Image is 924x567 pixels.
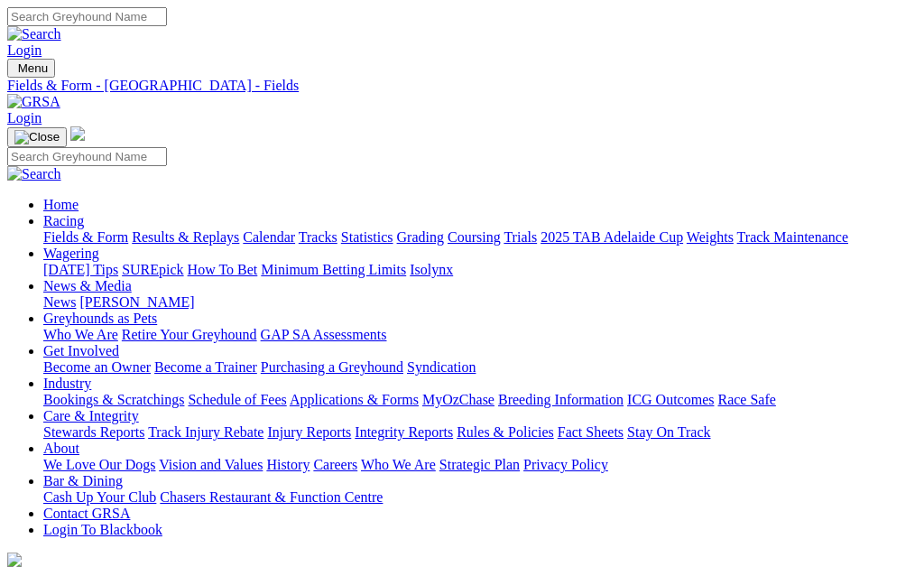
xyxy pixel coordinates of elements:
[43,197,79,212] a: Home
[43,392,917,408] div: Industry
[261,327,387,342] a: GAP SA Assessments
[43,457,917,473] div: About
[504,229,537,245] a: Trials
[687,229,734,245] a: Weights
[43,262,917,278] div: Wagering
[7,166,61,182] img: Search
[43,359,917,376] div: Get Involved
[43,359,151,375] a: Become an Owner
[422,392,494,407] a: MyOzChase
[43,489,917,506] div: Bar & Dining
[43,262,118,277] a: [DATE] Tips
[14,130,60,144] img: Close
[43,441,79,456] a: About
[299,229,337,245] a: Tracks
[243,229,295,245] a: Calendar
[261,359,403,375] a: Purchasing a Greyhound
[266,457,310,472] a: History
[448,229,501,245] a: Coursing
[43,489,156,505] a: Cash Up Your Club
[341,229,393,245] a: Statistics
[159,457,263,472] a: Vision and Values
[407,359,476,375] a: Syndication
[627,424,710,440] a: Stay On Track
[43,392,184,407] a: Bookings & Scratchings
[498,392,624,407] a: Breeding Information
[43,424,144,440] a: Stewards Reports
[43,327,917,343] div: Greyhounds as Pets
[457,424,554,440] a: Rules & Policies
[18,61,48,75] span: Menu
[188,262,258,277] a: How To Bet
[43,294,917,311] div: News & Media
[43,424,917,441] div: Care & Integrity
[148,424,263,440] a: Track Injury Rebate
[43,278,132,293] a: News & Media
[43,246,99,261] a: Wagering
[439,457,520,472] a: Strategic Plan
[43,457,155,472] a: We Love Our Dogs
[313,457,357,472] a: Careers
[43,473,123,488] a: Bar & Dining
[7,78,917,94] a: Fields & Form - [GEOGRAPHIC_DATA] - Fields
[43,327,118,342] a: Who We Are
[188,392,286,407] a: Schedule of Fees
[7,7,167,26] input: Search
[737,229,848,245] a: Track Maintenance
[79,294,194,310] a: [PERSON_NAME]
[154,359,257,375] a: Become a Trainer
[122,262,183,277] a: SUREpick
[355,424,453,440] a: Integrity Reports
[261,262,406,277] a: Minimum Betting Limits
[43,343,119,358] a: Get Involved
[7,110,42,125] a: Login
[7,553,22,567] img: logo-grsa-white.png
[43,294,76,310] a: News
[7,26,61,42] img: Search
[7,42,42,58] a: Login
[410,262,453,277] a: Isolynx
[70,126,85,141] img: logo-grsa-white.png
[7,147,167,166] input: Search
[397,229,444,245] a: Grading
[558,424,624,440] a: Fact Sheets
[541,229,683,245] a: 2025 TAB Adelaide Cup
[43,506,130,521] a: Contact GRSA
[43,213,84,228] a: Racing
[361,457,436,472] a: Who We Are
[7,127,67,147] button: Toggle navigation
[160,489,383,505] a: Chasers Restaurant & Function Centre
[7,94,60,110] img: GRSA
[43,376,91,391] a: Industry
[132,229,239,245] a: Results & Replays
[122,327,257,342] a: Retire Your Greyhound
[290,392,419,407] a: Applications & Forms
[627,392,714,407] a: ICG Outcomes
[43,311,157,326] a: Greyhounds as Pets
[267,424,351,440] a: Injury Reports
[7,59,55,78] button: Toggle navigation
[717,392,775,407] a: Race Safe
[43,408,139,423] a: Care & Integrity
[43,522,162,537] a: Login To Blackbook
[523,457,608,472] a: Privacy Policy
[43,229,128,245] a: Fields & Form
[43,229,917,246] div: Racing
